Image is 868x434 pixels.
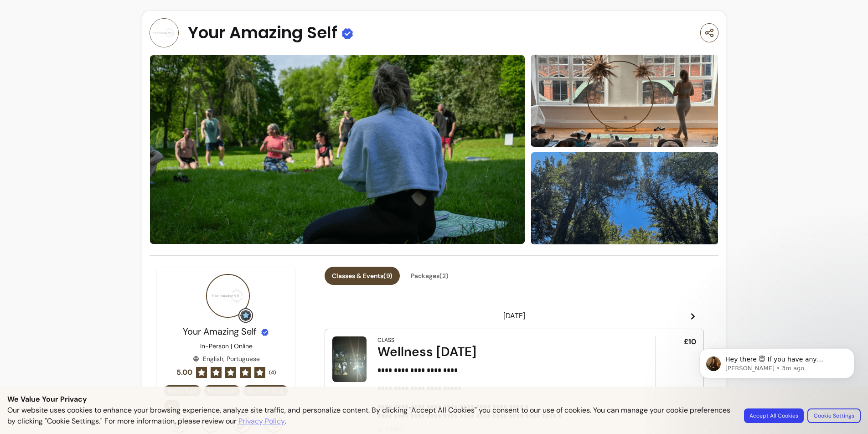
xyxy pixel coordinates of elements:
span: ( 4 ) [269,369,276,376]
img: Provider image [150,18,179,47]
img: image-0 [150,55,525,244]
img: image-1 [531,53,718,148]
span: £10 [684,336,696,347]
a: Privacy Policy [238,416,285,427]
header: [DATE] [325,307,704,325]
p: In-Person | Online [200,341,253,351]
img: Grow [240,310,251,321]
button: Classes & Events(9) [325,267,400,285]
img: Wellness Wednesday [332,336,367,382]
div: English, Portuguese [193,354,260,363]
p: We Value Your Privacy [7,394,861,405]
img: image-2 [531,151,718,246]
span: Your Amazing Self [183,325,257,337]
div: Class [377,336,394,344]
button: Packages(2) [403,267,456,285]
iframe: Intercom notifications message [686,329,868,429]
span: 5.00 [176,367,192,378]
img: Provider image [206,274,250,318]
span: Your Amazing Self [188,24,337,42]
div: Wellness [DATE] [377,344,630,360]
p: Our website uses cookies to enhance your browsing experience, analyze site traffic, and personali... [7,405,733,427]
